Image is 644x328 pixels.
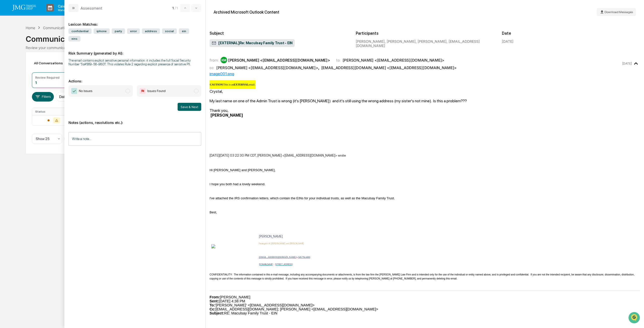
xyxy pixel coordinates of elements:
span: Paralegal to W. [PERSON_NAME] and [PERSON_NAME] [259,242,304,245]
img: Checkmark [71,88,77,94]
span: from: [210,58,219,63]
span: iphone [94,28,110,34]
div: [DATE][DATE] 03:22:30 PM CDT, [PERSON_NAME] <[EMAIL_ADDRESS][DOMAIN_NAME]> wrote: [210,154,640,157]
div: [EMAIL_ADDRESS][DOMAIN_NAME] <[EMAIL_ADDRESS][DOMAIN_NAME]> [321,65,457,70]
button: Date:[DATE] - [DATE] [56,92,97,102]
span: Preclearance [10,63,32,68]
div: Crystal, [210,89,640,94]
b: Cc: [210,307,216,311]
div: Review your communication records across channels [26,45,618,50]
span: 949.794.4000 [298,256,310,258]
b: CAUTION! [210,83,223,86]
iframe: Open customer support [628,311,641,325]
span: No Issues [79,88,92,93]
span: / 1 [175,6,179,10]
a: [EMAIL_ADDRESS][DOMAIN_NAME] [259,254,296,259]
b: [PERSON_NAME] [210,113,243,118]
a: Powered byPylon [35,85,61,89]
span: Hi [PERSON_NAME] and [PERSON_NAME], [210,168,275,172]
span: [DOMAIN_NAME] [259,263,273,266]
span: Attestations [42,63,62,68]
span: [STREET_ADDRESS] [275,263,293,266]
b: To: [210,303,215,307]
span: [EMAIL_ADDRESS][DOMAIN_NAME] [259,256,296,258]
div: Communications Archive [43,26,84,30]
span: 1 [172,6,174,10]
span: Data Lookup [10,73,32,78]
p: Manage Tasks [54,8,79,12]
span: confidential [68,28,92,34]
h2: Subject [210,31,348,36]
span: ein [179,28,189,34]
span: From: [210,295,220,299]
span: cc: [210,65,214,70]
p: This is an email. [210,83,255,86]
div: Review Required [35,76,59,79]
div: KM [221,57,227,63]
div: 🖐️ [5,64,9,68]
span: eins [68,36,80,41]
p: Actions: [68,73,201,83]
a: 🔎Data Lookup [3,71,34,80]
time: Monday, September 22, 2025 at 7:03:14 PM [622,62,632,65]
div: 🔎 [5,73,9,77]
div: 1 [35,80,37,85]
h2: Date [502,31,640,36]
img: LZ8ZFAYWJTWiH79aPWp8 [211,244,215,248]
span: error [127,28,140,34]
div: Assessment [80,6,102,11]
span: social [162,28,177,34]
h2: Participants [356,31,494,36]
span: I've attached the IRS confirmation letters, which contain the EINs for your individual trusts, as... [210,196,395,200]
img: logo [12,5,36,11]
div: [PERSON_NAME], [PERSON_NAME], [PERSON_NAME], [EMAIL_ADDRESS][DOMAIN_NAME] [356,39,494,48]
div: The email contains explicit sensitive personal information: it includes the full Social Security ... [68,59,201,66]
span: [PERSON_NAME] [259,234,283,238]
span: o. [297,256,298,258]
div: 🗄️ [36,64,41,68]
div: Thank you, [210,108,640,113]
button: Download Messages [597,8,636,16]
a: [STREET_ADDRESS] [275,262,293,266]
span: | [296,256,297,258]
div: Lexicon Matches: [68,16,201,26]
button: Save & Next [178,103,201,111]
span: | [274,263,274,266]
span: [EXTERNAL]Re: Maculsay Family Trust - EIN [212,41,293,46]
span: address [142,28,160,34]
th: Status [32,108,75,115]
b: Subject: [210,311,224,315]
button: Start new chat [86,40,92,46]
span: I hope you both had a lovely weekend. [210,182,265,186]
span: Pylon [50,85,61,89]
div: Start new chat [17,38,83,43]
div: image001.png [210,71,640,76]
img: Flag [140,88,146,94]
div: [PERSON_NAME] <[EMAIL_ADDRESS][DOMAIN_NAME]> [343,58,445,63]
p: How can we help? [5,11,92,19]
a: [DOMAIN_NAME] [259,262,273,266]
b: EXTERNAL [234,83,249,86]
span: Download Messages [605,10,633,14]
span: Best, [210,210,217,214]
b: Sent: [210,299,219,303]
span: , [216,65,319,70]
span: party [112,28,125,34]
div: Communications Archive [26,30,618,43]
a: 🗄️Attestations [34,61,64,70]
span: Issues Found [147,88,166,93]
div: [DATE] [502,39,513,43]
div: [PERSON_NAME] <[EMAIL_ADDRESS][DOMAIN_NAME]> [228,58,330,63]
p: Notes (actions, resolutions etc.): [68,114,201,125]
p: Calendar [54,4,79,8]
span: [PERSON_NAME] [DATE] 4:38 PM '[PERSON_NAME]' <[EMAIL_ADDRESS][DOMAIN_NAME]> [EMAIL_ADDRESS][DOMAI... [210,295,378,315]
div: Archived Microsoft Outlook Content [214,10,279,15]
span: to: [336,58,341,63]
div: My last name on one of the Admin Trust is wrong (it's [PERSON_NAME]) and it's still using the wro... [210,99,640,103]
div: All Conversations [32,59,70,67]
div: Home [26,26,35,30]
a: 🖐️Preclearance [3,61,34,70]
div: [PERSON_NAME] <[EMAIL_ADDRESS][DOMAIN_NAME]> [216,65,318,70]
